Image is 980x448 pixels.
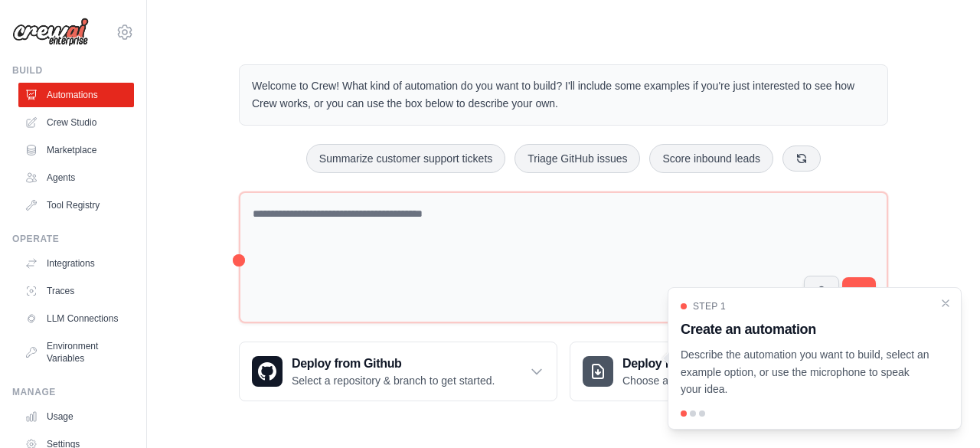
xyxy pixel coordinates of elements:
a: Environment Variables [18,334,134,371]
div: Build [12,64,134,77]
h3: Deploy from Github [292,355,495,373]
a: Marketplace [18,138,134,162]
a: Agents [18,165,134,190]
h3: Create an automation [681,319,930,340]
p: Choose a zip file to upload. [622,373,752,388]
button: Score inbound leads [649,144,773,173]
img: Logo [12,18,89,47]
h3: Deploy from zip file [622,355,752,373]
span: Step 1 [693,300,726,312]
a: Usage [18,404,134,429]
button: Close walkthrough [939,297,952,309]
p: Describe the automation you want to build, select an example option, or use the microphone to spe... [681,346,930,398]
a: Automations [18,83,134,107]
a: Integrations [18,251,134,276]
a: Crew Studio [18,110,134,135]
p: Select a repository & branch to get started. [292,373,495,388]
a: Tool Registry [18,193,134,217]
a: LLM Connections [18,306,134,331]
div: Operate [12,233,134,245]
button: Triage GitHub issues [514,144,640,173]
p: Welcome to Crew! What kind of automation do you want to build? I'll include some examples if you'... [252,77,875,113]
iframe: Chat Widget [903,374,980,448]
div: Manage [12,386,134,398]
button: Summarize customer support tickets [306,144,505,173]
a: Traces [18,279,134,303]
